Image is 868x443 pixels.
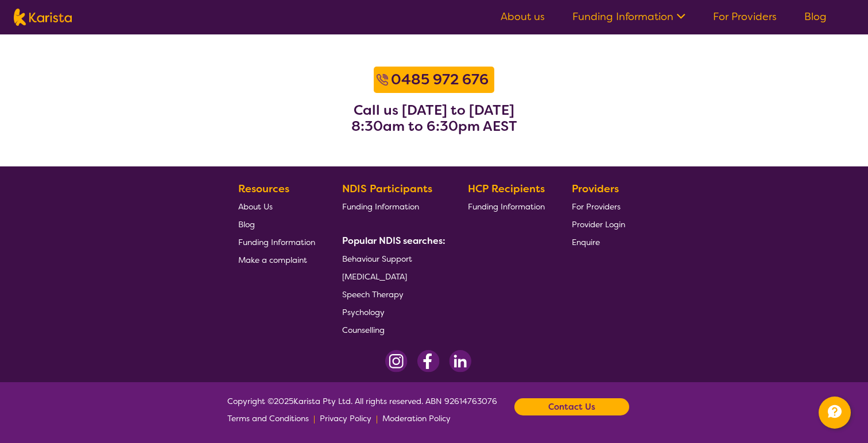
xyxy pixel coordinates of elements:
a: Funding Information [468,197,545,215]
h3: Call us [DATE] to [DATE] 8:30am to 6:30pm AEST [351,102,517,134]
span: Funding Information [468,201,545,212]
span: Behaviour Support [342,254,412,264]
a: For Providers [713,10,777,24]
b: HCP Recipients [468,182,545,196]
a: Speech Therapy [342,285,441,303]
span: Terms and Conditions [227,413,309,423]
a: Behaviour Support [342,250,441,267]
img: LinkedIn [449,350,471,372]
a: Make a complaint [238,251,315,269]
span: Copyright © 2025 Karista Pty Ltd. All rights reserved. ABN 92614763076 [227,393,497,427]
span: Funding Information [342,201,419,212]
img: Karista logo [14,9,72,26]
span: Blog [238,219,255,230]
a: [MEDICAL_DATA] [342,267,441,285]
b: Contact Us [548,398,595,415]
a: Blog [804,10,827,24]
b: NDIS Participants [342,182,432,196]
img: Instagram [385,350,408,372]
span: Counselling [342,325,385,335]
a: Funding Information [238,233,315,251]
a: About us [501,10,545,24]
a: Funding Information [572,10,685,24]
a: Terms and Conditions [227,410,309,427]
b: Providers [572,182,619,196]
b: Popular NDIS searches: [342,235,445,247]
img: Facebook [417,350,440,372]
b: 0485 972 676 [391,70,489,89]
button: Channel Menu [819,397,851,429]
span: [MEDICAL_DATA] [342,271,407,282]
a: Privacy Policy [320,410,371,427]
a: About Us [238,197,315,215]
a: Psychology [342,303,441,321]
img: Call icon [377,74,388,86]
span: About Us [238,201,273,212]
span: Privacy Policy [320,413,371,423]
span: Speech Therapy [342,289,404,300]
a: Funding Information [342,197,441,215]
b: Resources [238,182,289,196]
span: Moderation Policy [382,413,451,423]
span: Make a complaint [238,255,307,265]
span: Funding Information [238,237,315,247]
span: Provider Login [572,219,625,230]
a: Enquire [572,233,625,251]
a: Provider Login [572,215,625,233]
a: Counselling [342,321,441,339]
span: Psychology [342,307,385,317]
p: | [313,410,315,427]
p: | [376,410,378,427]
span: For Providers [572,201,621,212]
a: Blog [238,215,315,233]
span: Enquire [572,237,600,247]
a: 0485 972 676 [388,69,491,90]
a: Moderation Policy [382,410,451,427]
a: For Providers [572,197,625,215]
